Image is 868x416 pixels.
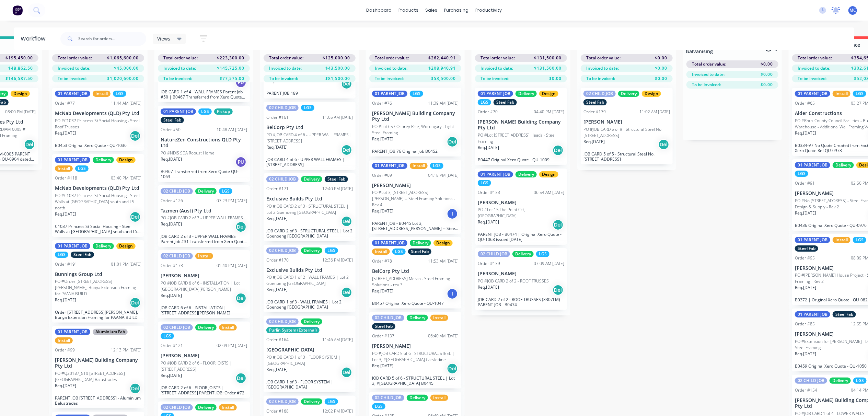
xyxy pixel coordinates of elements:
[55,185,141,191] p: McNab Developments (QLD) Pty Ltd
[795,130,816,136] p: Req. [DATE]
[341,367,352,378] div: Del
[55,175,77,181] div: Order #118
[93,91,111,97] div: Install
[55,370,141,383] p: PO #Q20187_510 [STREET_ADDRESS] - [GEOGRAPHIC_DATA] Balustrades
[534,261,564,267] div: 07:09 AM [DATE]
[372,149,459,154] p: PARENT JOB 76 Original Job B0452
[408,249,431,255] div: Steel Fab
[161,253,193,259] div: 02 CHILD JOB
[217,127,247,133] div: 10:48 AM [DATE]
[795,162,830,168] div: 01 PARENT JOB
[372,363,393,369] p: Req. [DATE]
[372,323,395,330] div: Steel Fab
[55,395,141,406] p: PARENT JOB [STREET_ADDRESS] - Aluminium Balustrades
[235,293,246,304] div: Del
[372,91,407,97] div: 01 PARENT JOB
[372,395,404,401] div: 02 CHILD JOB
[849,7,856,13] span: MC
[55,143,141,148] p: B0453 Original Xero Quote - QU-1036
[195,404,217,411] div: Delivery
[161,117,184,123] div: Steel Fab
[795,180,815,186] div: Order #91
[475,248,567,310] div: 02 CHILD JOBDeliveryLGSOrder #13907:09 AM [DATE][PERSON_NAME]PO #JOB CARD 2 of 2 - ROOF TRUSSESRe...
[372,403,385,409] div: LGS
[642,91,661,97] div: Design
[266,257,289,263] div: Order #170
[52,240,144,323] div: 01 PARENT JOBDeliveryDesignLGSSteel FabOrder #19101:01 PM [DATE]Bunnings Group LtdPO #Order [STRE...
[158,322,250,398] div: 02 CHILD JOBDeliveryInstallLGSOrder #12102:09 PM [DATE][PERSON_NAME]PO #JOB CARD 2 of 6 - FLOOR J...
[158,250,250,318] div: 02 CHILD JOBInstallOrder #17301:40 PM [DATE][PERSON_NAME]PO #JOB CARD 6 of 6 - INSTALLATION | Lot...
[301,398,322,405] div: Delivery
[583,151,670,162] p: JOB CARD 5 of 5 - Structural Steel No.[STREET_ADDRESS]
[266,91,353,96] p: PARENT JOB 189
[795,210,816,216] p: Req. [DATE]
[266,105,299,111] div: 02 CHILD JOB
[478,232,564,242] p: PARENT JOB - B0474 | Original Xero Quote - QU-1068 issued [DATE]
[266,367,288,373] p: Req. [DATE]
[322,257,353,263] div: 12:36 PM [DATE]
[372,276,459,288] p: [STREET_ADDRESS] Merah - Steel Framing Solutions - rev 3
[111,100,141,106] div: 11:44 AM [DATE]
[372,111,459,122] p: [PERSON_NAME] Building Company Pty Ltd
[372,268,459,274] p: BelCorp Pty Ltd
[833,91,850,97] div: Install
[478,278,549,284] p: PO #JOB CARD 2 of 2 - ROOF TRUSSES
[55,310,141,320] p: Order [STREET_ADDRESS][PERSON_NAME], Bunya Extension Framing for PAANA BUILD
[322,114,353,120] div: 11:05 AM [DATE]
[583,119,670,125] p: [PERSON_NAME]
[52,326,144,408] div: 01 PARENT JOBAluminium FabInstallOrder #9912:13 PM [DATE][PERSON_NAME] Building Company Pty LtdPO...
[581,88,673,164] div: 02 CHILD JOBDeliveryDesignSteel FabOrder #17911:02 AM [DATE][PERSON_NAME]PO #JOB CARD 5 of 9 - St...
[372,350,459,363] p: PO #JOB CARD 5 of 6 - STRUCTURAL STEEL | Lot 3, #[GEOGRAPHIC_DATA] Carsledine
[494,99,517,105] div: Steel Fab
[55,271,141,277] p: Bunnings Group Ltd
[266,247,299,254] div: 02 CHILD JOB
[55,118,141,130] p: PO #C1037 Princess St Social Housing - Steel Roof Trusses
[161,360,247,372] p: PO #JOB CARD 2 of 6 - FLOOR JOISTS | [STREET_ADDRESS]
[266,176,299,182] div: 02 CHILD JOB
[130,297,141,308] div: Del
[52,154,144,237] div: 01 PARENT JOBDeliveryDesignInstallLGSOrder #11803:40 PM [DATE]McNab Developments (QLD) Pty LtdPO ...
[195,253,213,259] div: Install
[372,208,393,214] p: Req. [DATE]
[795,387,817,393] div: Order #154
[830,378,851,384] div: Delivery
[266,267,353,273] p: Exclusive Builds Pty Ltd
[195,324,217,331] div: Delivery
[795,351,816,357] p: Req. [DATE]
[410,91,423,97] div: LGS
[372,189,459,208] p: PO #Lot 3, [STREET_ADDRESS][PERSON_NAME] -- Steel Framing Solutions - Rev 4
[583,99,607,105] div: Steel Fab
[266,287,288,293] p: Req. [DATE]
[235,157,246,167] div: PU
[539,91,558,97] div: Design
[853,378,867,384] div: LGS
[195,188,217,194] div: Delivery
[372,343,459,349] p: [PERSON_NAME]
[478,200,564,206] p: [PERSON_NAME]
[266,379,353,390] p: JOB CARD 1 of 3 - FLOOR SYSTEM | [GEOGRAPHIC_DATA]
[266,216,288,222] p: Req. [DATE]
[55,111,141,116] p: McNab Developments (QLD) Pty Ltd
[618,91,639,97] div: Delivery
[161,169,247,179] p: B0467 Transferred from Xero Quote QU-1063
[161,150,215,156] p: PO #NDIS SDA Robust Home
[322,337,353,343] div: 11:46 AM [DATE]
[217,343,247,349] div: 02:09 PM [DATE]
[71,252,94,258] div: Steel Fab
[55,193,141,211] p: PO #C1037 Princess St Social Housing - Steel Walls at [GEOGRAPHIC_DATA] south and L5 north
[430,163,443,169] div: LGS
[478,180,491,186] div: LGS
[410,163,428,169] div: Install
[795,285,816,291] p: Req. [DATE]
[161,292,182,299] p: Req. [DATE]
[795,237,830,243] div: 01 PARENT JOB
[833,162,854,168] div: Delivery
[55,130,76,136] p: Req. [DATE]
[553,285,564,296] div: Del
[516,91,537,97] div: Delivery
[478,109,498,115] div: Order #70
[853,91,866,97] div: LGS
[369,160,461,234] div: 01 PARENT JOBInstallLGSOrder #6904:18 PM [DATE][PERSON_NAME]PO #Lot 3, [STREET_ADDRESS][PERSON_NA...
[553,145,564,156] div: Del
[478,145,499,151] p: Req. [DATE]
